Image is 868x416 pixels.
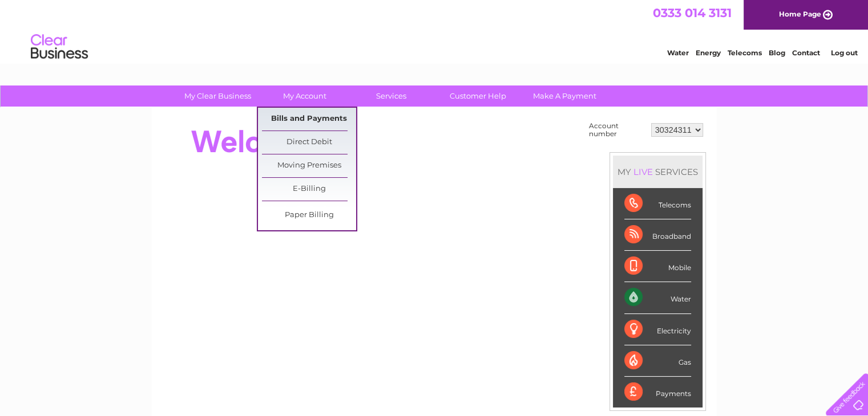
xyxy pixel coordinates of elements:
div: MY SERVICES [613,156,703,188]
img: logo.png [30,30,88,64]
div: Clear Business is a trading name of Verastar Limited (registered in [GEOGRAPHIC_DATA] No. 3667643... [165,6,704,55]
a: Blog [769,48,785,57]
a: Moving Premises [262,154,356,177]
a: Direct Debit [262,131,356,154]
a: My Account [257,85,352,107]
a: Services [344,85,438,107]
div: Broadband [624,219,691,251]
a: Energy [696,48,721,57]
div: Mobile [624,251,691,282]
a: Contact [792,48,820,57]
div: Electricity [624,314,691,345]
div: Payments [624,377,691,407]
a: 0333 014 3131 [653,6,732,20]
a: Customer Help [431,85,525,107]
a: Water [667,48,689,57]
a: Log out [830,48,857,57]
a: Paper Billing [262,204,356,227]
div: LIVE [631,166,655,177]
a: Bills and Payments [262,108,356,130]
td: Account number [586,119,648,141]
a: Telecoms [728,48,762,57]
a: My Clear Business [171,85,265,107]
a: E-Billing [262,178,356,201]
div: Telecoms [624,188,691,219]
a: Make A Payment [518,85,612,107]
div: Gas [624,345,691,377]
div: Water [624,282,691,313]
